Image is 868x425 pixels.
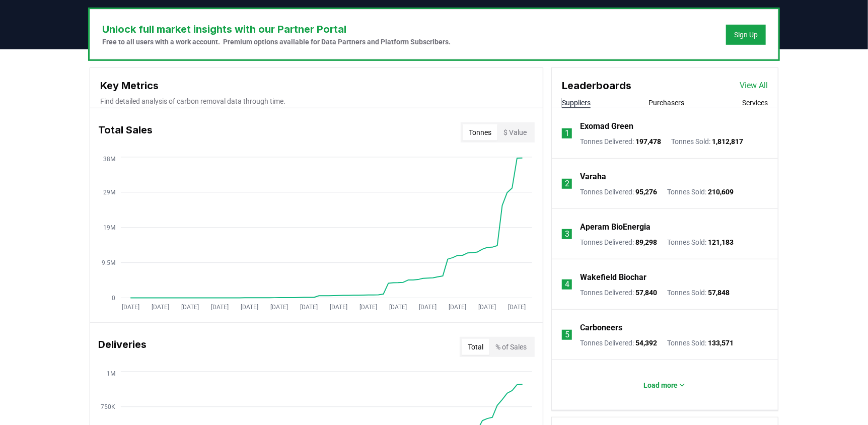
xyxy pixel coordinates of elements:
tspan: 19M [103,224,115,231]
a: Wakefield Biochar [580,271,646,284]
tspan: 38M [103,156,115,163]
button: $ Value [497,124,533,140]
p: Tonnes Delivered : [580,136,661,147]
tspan: [DATE] [449,304,467,311]
tspan: 750K [101,403,115,410]
p: Find detailed analysis of carbon removal data through time. [100,96,533,106]
p: 5 [565,329,569,341]
p: Tonnes Delivered : [580,237,657,247]
p: 3 [565,228,569,240]
h3: Unlock full market insights with our Partner Portal [102,22,451,37]
tspan: [DATE] [182,304,199,311]
button: Tonnes [463,124,497,140]
span: 1,812,817 [712,137,743,146]
a: Carboneers [580,322,622,334]
p: Tonnes Sold : [667,288,730,298]
tspan: [DATE] [241,304,259,311]
button: % of Sales [489,339,533,355]
h3: Leaderboards [562,78,631,93]
button: Load more [636,375,694,395]
span: 133,571 [708,339,734,347]
tspan: [DATE] [122,304,139,311]
span: 197,478 [635,137,661,146]
tspan: [DATE] [390,304,407,311]
h3: Key Metrics [100,78,533,93]
h3: Total Sales [98,122,153,143]
p: 1 [565,127,569,139]
tspan: 29M [103,189,115,196]
span: 95,276 [635,188,657,196]
tspan: 0 [112,295,115,302]
p: Load more [644,380,678,390]
span: 210,609 [708,188,734,196]
span: 57,840 [635,289,657,297]
a: View All [740,80,768,92]
a: Exomad Green [580,120,633,132]
tspan: 9.5M [102,259,115,266]
span: 57,848 [708,289,730,297]
p: Tonnes Delivered : [580,187,657,197]
p: Tonnes Sold : [667,187,734,197]
a: Varaha [580,171,606,183]
h3: Deliveries [98,337,147,357]
button: Suppliers [562,98,591,108]
a: Sign Up [734,30,758,40]
tspan: [DATE] [509,304,526,311]
tspan: [DATE] [419,304,437,311]
span: 54,392 [635,339,657,347]
tspan: [DATE] [301,304,318,311]
tspan: 1M [107,370,115,377]
p: Tonnes Delivered : [580,338,657,348]
p: Tonnes Sold : [667,237,734,247]
a: Aperam BioEnergia [580,221,650,233]
tspan: [DATE] [479,304,496,311]
tspan: [DATE] [330,304,348,311]
p: Tonnes Delivered : [580,288,657,298]
p: Free to all users with a work account. Premium options available for Data Partners and Platform S... [102,37,451,47]
tspan: [DATE] [152,304,169,311]
p: 4 [565,278,569,291]
p: Tonnes Sold : [671,136,743,147]
span: 121,183 [708,238,734,246]
button: Services [742,98,768,108]
button: Total [462,339,489,355]
p: Tonnes Sold : [667,338,734,348]
tspan: [DATE] [360,304,378,311]
button: Purchasers [648,98,684,108]
span: 89,298 [635,238,657,246]
button: Sign Up [726,25,766,45]
tspan: [DATE] [271,304,288,311]
p: 2 [565,178,569,190]
tspan: [DATE] [211,304,229,311]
